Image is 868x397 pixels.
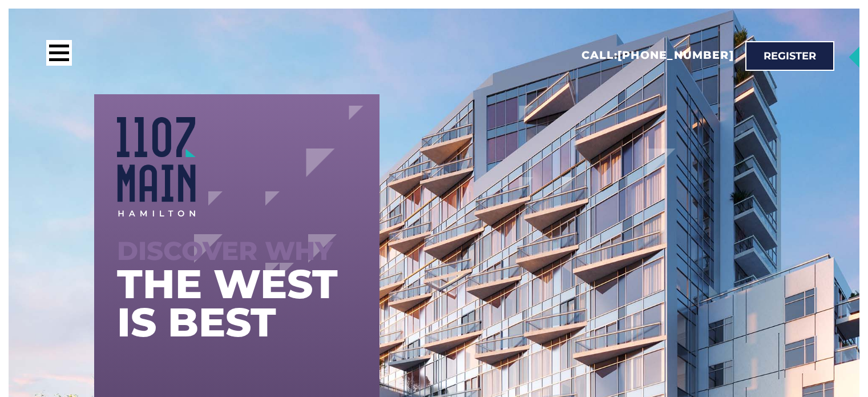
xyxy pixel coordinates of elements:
a: Register [745,41,834,71]
h2: Call: [582,49,734,63]
span: Register [764,51,816,61]
h1: the west is best [117,265,357,342]
div: Discover why [117,239,357,263]
a: [PHONE_NUMBER] [617,49,733,62]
